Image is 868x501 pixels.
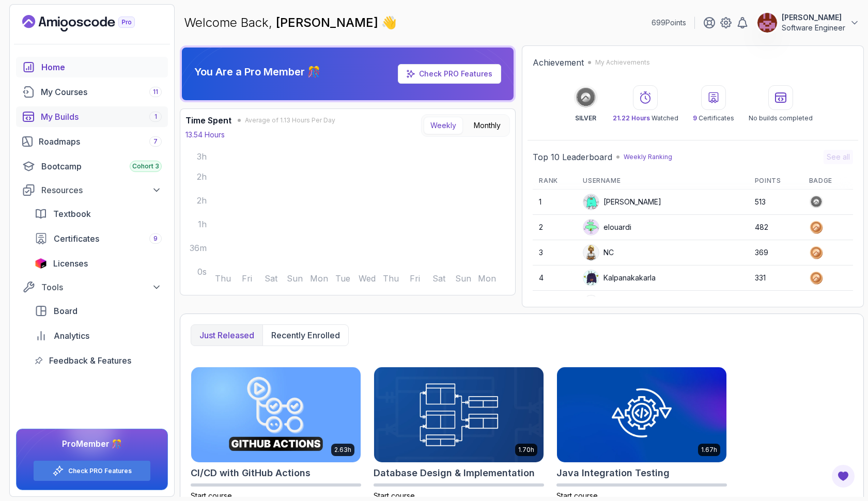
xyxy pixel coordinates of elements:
[16,181,168,199] button: Resources
[41,86,162,98] div: My Courses
[749,173,803,190] th: Points
[374,367,544,501] a: Database Design & Implementation card1.70hDatabase Design & ImplementationStart course
[583,194,599,210] img: default monster avatar
[424,117,463,134] button: Weekly
[701,446,717,454] p: 1.67h
[432,273,446,284] tspan: Sat
[577,173,748,190] th: Username
[242,273,252,284] tspan: Fri
[749,291,803,316] td: 298
[49,354,131,367] span: Feedback & Features
[455,273,471,284] tspan: Sun
[276,15,381,30] span: [PERSON_NAME]
[533,240,577,265] td: 3
[478,273,496,284] tspan: Mon
[803,173,853,190] th: Badge
[575,114,596,122] p: SILVER
[782,23,845,33] p: Software Engineer
[410,273,420,284] tspan: Fri
[265,273,278,284] tspan: Sat
[215,273,231,284] tspan: Thu
[374,491,415,500] span: Start course
[693,114,734,122] p: Certificates
[831,464,856,489] button: Open Feedback Button
[54,305,78,317] span: Board
[53,208,91,220] span: Textbook
[197,171,207,182] tspan: 2h
[53,257,88,270] span: Licenses
[583,219,631,236] div: elouardi
[749,114,813,122] p: No builds completed
[624,153,672,161] p: Weekly Ranking
[153,234,158,243] span: 9
[287,273,303,284] tspan: Sun
[467,117,507,134] button: Monthly
[153,137,158,146] span: 7
[33,460,151,481] button: Check PRO Features
[190,243,207,253] tspan: 36m
[41,184,162,196] div: Resources
[16,57,168,77] a: home
[197,267,207,277] tspan: 0s
[245,116,335,124] span: Average of 1.13 Hours Per Day
[583,270,656,286] div: Kalpanakakarla
[191,367,361,462] img: CI/CD with GitHub Actions card
[749,190,803,215] td: 513
[533,173,577,190] th: Rank
[749,215,803,240] td: 482
[191,466,311,480] h2: CI/CD with GitHub Actions
[583,244,614,261] div: NC
[335,273,350,284] tspan: Tue
[556,367,727,501] a: Java Integration Testing card1.67hJava Integration TestingStart course
[262,325,348,346] button: Recently enrolled
[28,203,168,224] a: textbook
[557,367,726,462] img: Java Integration Testing card
[613,114,650,122] span: 21.22 Hours
[271,329,340,341] p: Recently enrolled
[824,150,853,164] button: See all
[54,330,89,342] span: Analytics
[28,253,168,274] a: licenses
[194,65,320,79] p: You Are a Pro Member 🎊
[749,265,803,291] td: 331
[583,295,599,311] img: user profile image
[191,367,361,501] a: CI/CD with GitHub Actions card2.63hCI/CD with GitHub ActionsStart course
[198,219,207,229] tspan: 1h
[41,160,162,173] div: Bootcamp
[41,111,162,123] div: My Builds
[35,258,47,269] img: jetbrains icon
[583,245,599,260] img: user profile image
[533,291,577,316] td: 5
[197,151,207,162] tspan: 3h
[583,270,599,286] img: default monster avatar
[381,14,397,31] span: 👋
[583,295,632,311] div: IssaKass
[693,114,697,122] span: 9
[518,446,534,454] p: 1.70h
[533,265,577,291] td: 4
[16,278,168,296] button: Tools
[41,61,162,73] div: Home
[191,491,232,500] span: Start course
[757,13,777,33] img: user profile image
[782,12,845,23] p: [PERSON_NAME]
[54,232,99,245] span: Certificates
[184,14,397,31] p: Welcome Back,
[374,367,544,462] img: Database Design & Implementation card
[154,113,157,121] span: 1
[197,195,207,206] tspan: 2h
[28,325,168,346] a: analytics
[191,325,262,346] button: Just released
[41,281,162,293] div: Tools
[16,82,168,102] a: courses
[595,58,650,67] p: My Achievements
[334,446,351,454] p: 2.63h
[533,190,577,215] td: 1
[583,220,599,235] img: default monster avatar
[310,273,328,284] tspan: Mon
[28,301,168,321] a: board
[583,194,661,210] div: [PERSON_NAME]
[556,491,598,500] span: Start course
[16,131,168,152] a: roadmaps
[383,273,399,284] tspan: Thu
